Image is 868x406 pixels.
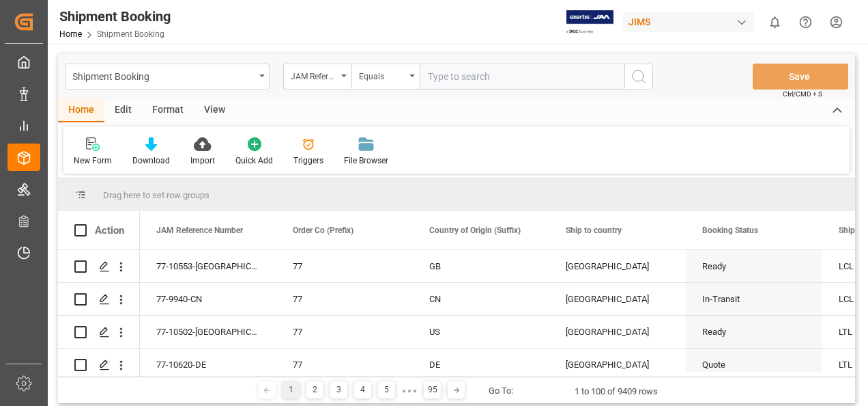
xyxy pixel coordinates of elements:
div: 4 [354,381,371,398]
div: Go To: [489,384,513,398]
div: 77-10502-[GEOGRAPHIC_DATA] [140,316,276,348]
div: [GEOGRAPHIC_DATA] [566,349,669,381]
div: Ready [702,251,806,282]
div: JIMS [623,12,754,32]
span: Ctrl/CMD + S [783,89,822,99]
div: 2 [306,381,323,398]
div: Shipment Booking [59,6,171,27]
div: 77-10620-DE [140,349,276,381]
div: GB [429,251,533,282]
div: Import [190,154,215,167]
span: Country of Origin (Suffix) [429,226,521,235]
button: open menu [65,64,270,90]
div: Ready [702,316,806,348]
span: Ship to country [566,226,622,235]
div: In-Transit [702,284,806,315]
div: Press SPACE to select this row. [58,250,140,283]
div: 95 [424,381,441,398]
div: Format [142,99,194,122]
div: Press SPACE to select this row. [58,349,140,381]
button: open menu [283,64,351,90]
div: File Browser [344,154,388,167]
div: [GEOGRAPHIC_DATA] [566,316,669,348]
div: [GEOGRAPHIC_DATA] [566,251,669,282]
div: Shipment Booking [72,67,255,84]
div: 3 [330,381,347,398]
button: show 0 new notifications [759,7,790,38]
div: Quote [702,349,806,381]
div: Action [95,224,124,236]
button: Help Center [790,7,821,38]
div: 77 [293,316,396,348]
img: Exertis%20JAM%20-%20Email%20Logo.jpg_1722504956.jpg [566,10,613,34]
div: Equals [359,67,405,83]
div: DE [429,349,533,381]
input: Type to search [420,64,624,90]
span: Booking Status [702,226,758,235]
button: Save [753,64,848,90]
span: Drag here to set row groups [103,190,209,200]
div: View [194,99,235,122]
button: open menu [351,64,420,90]
div: 77-10553-[GEOGRAPHIC_DATA] [140,250,276,282]
div: Download [132,154,170,167]
div: 77-9940-CN [140,283,276,315]
div: 77 [293,349,396,381]
div: 1 [283,381,300,398]
div: Triggers [293,154,323,167]
span: Order Co (Prefix) [293,226,353,235]
div: 5 [378,381,395,398]
div: 77 [293,284,396,315]
div: Home [58,99,104,122]
div: New Form [74,154,112,167]
div: Press SPACE to select this row. [58,316,140,349]
div: JAM Reference Number [291,67,337,83]
div: Press SPACE to select this row. [58,283,140,316]
span: JAM Reference Number [156,226,243,235]
button: search button [624,64,653,90]
div: [GEOGRAPHIC_DATA] [566,284,669,315]
div: Quick Add [235,154,273,167]
div: ● ● ● [402,385,417,396]
div: US [429,316,533,348]
button: JIMS [623,9,759,35]
div: Edit [104,99,142,122]
div: 1 to 100 of 9409 rows [575,385,658,398]
div: CN [429,284,533,315]
div: 77 [293,251,396,282]
a: Home [59,29,82,39]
